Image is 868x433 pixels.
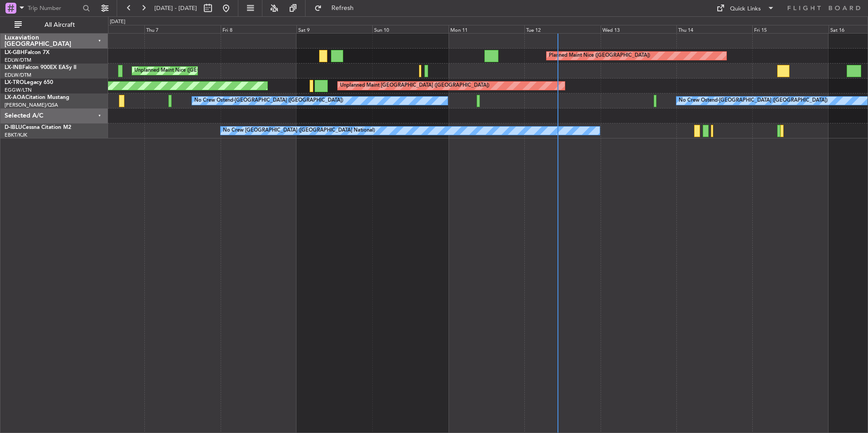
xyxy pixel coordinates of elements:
span: LX-TRO [5,80,24,85]
span: LX-GBH [5,50,25,55]
a: LX-GBHFalcon 7X [5,50,49,55]
span: [DATE] - [DATE] [154,4,197,12]
a: EBKT/KJK [5,132,27,138]
a: LX-INBFalcon 900EX EASy II [5,65,76,70]
div: Planned Maint Nice ([GEOGRAPHIC_DATA]) [549,49,650,63]
div: Wed 13 [601,25,676,33]
div: Fri 8 [221,25,296,33]
div: No Crew [GEOGRAPHIC_DATA] ([GEOGRAPHIC_DATA] National) [223,124,375,138]
a: [PERSON_NAME]/QSA [5,102,58,108]
div: Sat 9 [296,25,372,33]
button: All Aircraft [10,18,99,32]
input: Trip Number [28,1,80,15]
button: Refresh [310,1,365,15]
span: Refresh [324,5,362,11]
div: Sun 10 [372,25,448,33]
span: All Aircraft [24,22,96,28]
span: D-IBLU [5,125,22,130]
div: Unplanned Maint [GEOGRAPHIC_DATA] ([GEOGRAPHIC_DATA]) [340,79,489,93]
div: Quick Links [730,5,761,14]
div: Mon 11 [449,25,524,33]
span: LX-AOA [5,95,25,100]
a: D-IBLUCessna Citation M2 [5,125,71,130]
button: Quick Links [712,1,779,15]
div: Thu 14 [676,25,752,33]
span: LX-INB [5,65,22,70]
a: EDLW/DTM [5,57,31,64]
div: Tue 12 [524,25,600,33]
a: EDLW/DTM [5,72,31,79]
div: No Crew Ostend-[GEOGRAPHIC_DATA] ([GEOGRAPHIC_DATA]) [679,94,828,108]
div: Unplanned Maint Nice ([GEOGRAPHIC_DATA]) [134,64,242,78]
a: LX-TROLegacy 650 [5,80,53,85]
a: LX-AOACitation Mustang [5,95,69,100]
a: EGGW/LTN [5,87,32,93]
div: [DATE] [110,18,125,26]
div: Thu 7 [144,25,220,33]
div: Fri 15 [752,25,828,33]
div: No Crew Ostend-[GEOGRAPHIC_DATA] ([GEOGRAPHIC_DATA]) [194,94,343,108]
